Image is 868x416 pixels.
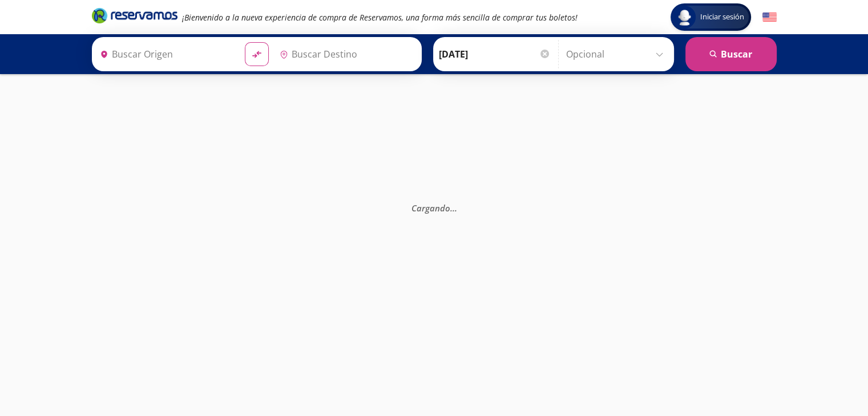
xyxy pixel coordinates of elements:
span: Iniciar sesión [696,11,749,23]
button: Buscar [685,37,777,71]
input: Buscar Destino [275,40,415,68]
button: English [762,10,777,25]
i: Brand Logo [92,7,177,24]
span: . [452,202,454,214]
em: Cargando [411,202,457,214]
span: . [454,202,457,214]
input: Buscar Origen [95,40,236,68]
a: Brand Logo [92,7,177,27]
input: Elegir Fecha [439,40,551,68]
em: ¡Bienvenido a la nueva experiencia de compra de Reservamos, una forma más sencilla de comprar tus... [182,12,578,23]
span: . [450,202,452,214]
input: Opcional [566,40,668,68]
